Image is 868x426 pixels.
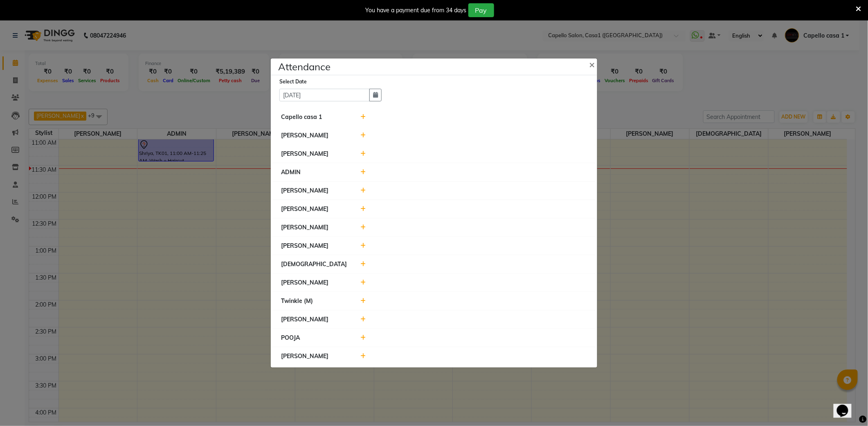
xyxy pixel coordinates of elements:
[275,334,355,342] div: POOJA
[275,205,355,213] div: [PERSON_NAME]
[468,3,494,17] button: Pay
[279,89,370,101] input: Select date
[275,260,355,269] div: [DEMOGRAPHIC_DATA]
[589,58,595,70] span: ×
[278,59,331,74] h4: Attendance
[275,168,355,177] div: ADMIN
[279,78,307,85] label: Select Date
[275,242,355,250] div: [PERSON_NAME]
[275,150,355,158] div: [PERSON_NAME]
[834,393,860,418] iframe: chat widget
[275,186,355,195] div: [PERSON_NAME]
[582,53,603,76] button: Close
[275,352,355,361] div: [PERSON_NAME]
[275,223,355,232] div: [PERSON_NAME]
[275,297,355,305] div: Twinkle (M)
[275,131,355,140] div: [PERSON_NAME]
[275,315,355,324] div: [PERSON_NAME]
[366,6,467,15] div: You have a payment due from 34 days
[275,113,355,121] div: Capello casa 1
[275,278,355,287] div: [PERSON_NAME]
